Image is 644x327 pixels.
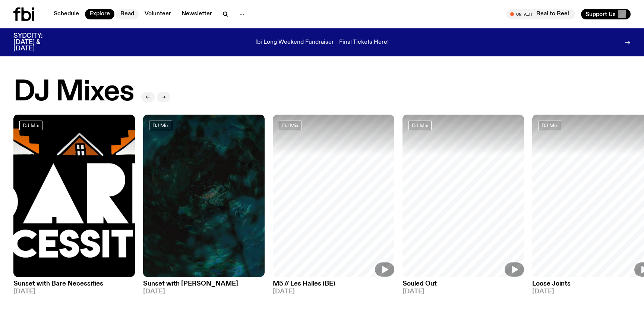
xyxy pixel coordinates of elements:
[116,9,139,19] a: Read
[412,123,428,128] span: DJ Mix
[13,115,135,277] img: Bare Necessities
[402,277,524,295] a: Souled Out[DATE]
[13,281,135,287] h3: Sunset with Bare Necessities
[402,289,524,295] span: [DATE]
[538,121,561,130] a: DJ Mix
[143,277,265,295] a: Sunset with [PERSON_NAME][DATE]
[177,9,217,19] a: Newsletter
[19,121,42,130] a: DJ Mix
[273,277,394,295] a: M5 // Les Halles (BE)[DATE]
[152,123,169,128] span: DJ Mix
[13,277,135,295] a: Sunset with Bare Necessities[DATE]
[143,289,265,295] span: [DATE]
[13,33,61,52] h3: SYDCITY: [DATE] & [DATE]
[273,281,394,287] h3: M5 // Les Halles (BE)
[585,11,616,18] span: Support Us
[542,123,558,128] span: DJ Mix
[13,78,134,106] h2: DJ Mixes
[273,289,394,295] span: [DATE]
[49,9,83,19] a: Schedule
[140,9,176,19] a: Volunteer
[23,123,39,128] span: DJ Mix
[402,281,524,287] h3: Souled Out
[149,121,172,130] a: DJ Mix
[279,121,302,130] a: DJ Mix
[85,9,114,19] a: Explore
[506,9,575,19] button: On AirReal to Reel
[255,39,389,46] p: fbi Long Weekend Fundraiser - Final Tickets Here!
[282,123,299,128] span: DJ Mix
[13,289,135,295] span: [DATE]
[143,281,265,287] h3: Sunset with [PERSON_NAME]
[581,9,631,19] button: Support Us
[408,121,432,130] a: DJ Mix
